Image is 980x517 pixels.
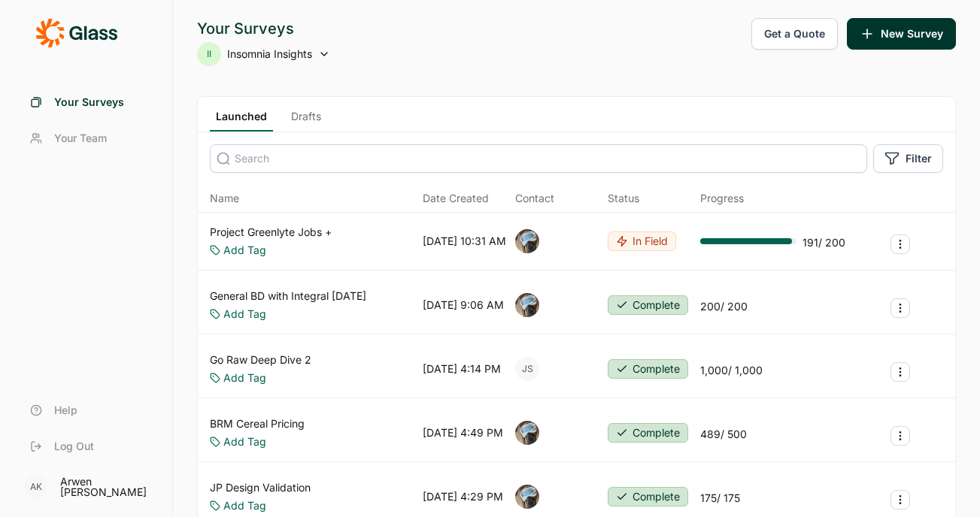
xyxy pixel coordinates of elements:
a: Drafts [285,109,327,132]
button: Survey Actions [890,362,910,382]
span: Log Out [54,439,94,454]
span: Your Surveys [54,95,124,110]
span: Help [54,403,77,418]
div: [DATE] 4:14 PM [423,361,501,376]
button: Complete [608,359,688,379]
a: Add Tag [223,498,266,513]
button: Survey Actions [890,426,910,446]
div: Your Surveys [197,18,330,39]
img: ocn8z7iqvmiiaveqkfqd.png [515,485,539,509]
button: Complete [608,423,688,443]
div: 489 / 500 [700,427,747,442]
a: BRM Cereal Pricing [210,416,305,431]
div: Progress [700,191,744,206]
span: Name [210,191,239,206]
button: Get a Quote [751,18,838,50]
a: Add Tag [223,243,266,258]
a: Project Greenlyte Jobs + [210,225,332,240]
button: Complete [608,295,688,315]
img: ocn8z7iqvmiiaveqkfqd.png [515,229,539,253]
a: Add Tag [223,307,266,322]
input: Search [210,144,867,173]
div: Status [608,191,639,206]
div: AK [24,475,48,499]
div: 200 / 200 [700,299,748,314]
span: Date Created [423,191,489,206]
div: 175 / 175 [700,491,740,506]
button: Complete [608,487,688,506]
span: Your Team [54,131,107,146]
div: [DATE] 4:49 PM [423,425,503,440]
div: JS [515,357,539,381]
a: General BD with Integral [DATE] [210,289,366,304]
button: Survey Actions [890,234,910,254]
div: [DATE] 4:29 PM [423,489,503,504]
a: Add Tag [223,370,266,385]
div: Arwen [PERSON_NAME] [60,476,154,497]
button: New Survey [847,18,956,50]
a: Go Raw Deep Dive 2 [210,352,311,367]
div: II [197,42,221,66]
span: Filter [906,151,932,166]
div: [DATE] 10:31 AM [423,234,506,249]
img: ocn8z7iqvmiiaveqkfqd.png [515,421,539,445]
div: 1,000 / 1,000 [700,363,763,378]
a: Add Tag [223,434,266,449]
span: Insomnia Insights [227,47,312,62]
div: [DATE] 9:06 AM [423,298,504,313]
button: In Field [608,231,676,251]
button: Survey Actions [890,490,910,509]
a: JP Design Validation [210,480,311,495]
div: 191 / 200 [803,235,845,250]
a: Launched [210,109,273,132]
div: Contact [515,191,554,206]
button: Survey Actions [890,298,910,318]
button: Filter [873,144,943,173]
img: ocn8z7iqvmiiaveqkfqd.png [515,293,539,317]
